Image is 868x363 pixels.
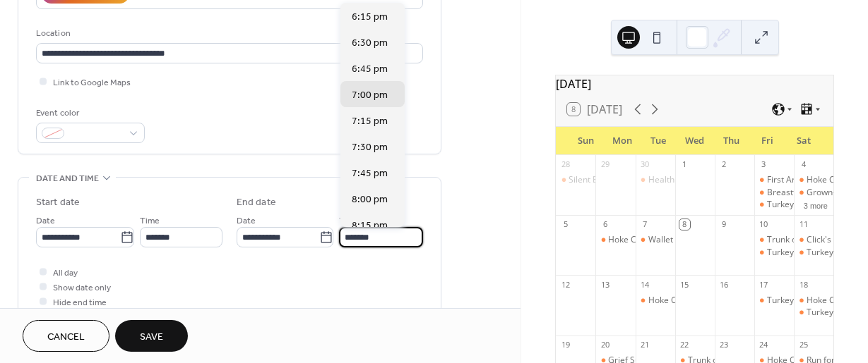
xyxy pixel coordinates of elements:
[352,114,388,129] span: 7:15 pm
[679,219,690,230] div: 8
[640,219,650,230] div: 7
[560,159,571,170] div: 28
[237,195,276,210] div: End date
[719,219,730,230] div: 9
[339,214,359,228] span: Time
[36,214,55,228] span: Date
[794,295,833,307] div: Hoke County Farmers Market
[140,214,160,228] span: Time
[713,127,749,155] div: Thu
[36,171,99,186] span: Date and time
[556,174,595,186] div: Silent Book Club Raeford
[719,279,730,290] div: 16
[794,247,833,259] div: Turkey Shoot at Papa's Place
[759,279,769,290] div: 17
[636,295,675,307] div: Hoke County Board of Education Meeting 6 PM
[640,127,677,155] div: Tue
[759,159,769,170] div: 3
[604,127,641,155] div: Mon
[754,199,794,211] div: Turkey Shoot at Papa's Place
[677,127,713,155] div: Wed
[754,187,794,199] div: Breastfeeding Class & Support Group by Hoke County WIC & Hoke County Healthy Start
[595,234,635,246] div: Hoke County Commissioners Meeting 7 PM
[636,174,675,186] div: Health Rocks! Facilitator Training
[53,281,111,295] span: Show date only
[679,340,690,350] div: 22
[36,106,142,121] div: Event color
[560,340,571,350] div: 19
[794,234,833,246] div: Click's Nursery Vendor Markets
[719,340,730,350] div: 23
[648,174,777,186] div: Health Rocks! Facilitator Training
[754,247,794,259] div: Turkey Shoot at Papa's Place
[798,279,809,290] div: 18
[636,234,675,246] div: Wallet Wisdom hosted by Hoke County Health Department and SECU
[352,140,388,155] span: 7:30 pm
[53,75,131,90] span: Link to Google Maps
[679,279,690,290] div: 15
[798,219,809,230] div: 11
[36,195,80,210] div: Start date
[115,320,188,352] button: Save
[352,62,388,77] span: 6:45 pm
[556,75,833,92] div: [DATE]
[600,340,610,350] div: 20
[352,166,388,181] span: 7:45 pm
[749,127,786,155] div: Fri
[569,174,665,186] div: Silent Book Club Raeford
[608,234,778,246] div: Hoke County Commissioners Meeting 7 PM
[600,159,610,170] div: 29
[600,219,610,230] div: 6
[53,295,107,310] span: Hide end time
[352,88,388,103] span: 7:00 pm
[237,214,256,228] span: Date
[785,127,822,155] div: Sat
[47,330,85,345] span: Cancel
[754,234,794,246] div: Trunk or Treat hosted by EXIT Realty Preferred
[798,159,809,170] div: 4
[794,174,833,186] div: Hoke County Farmers Market
[754,295,794,307] div: Turkey Shoot at Papa's Place
[754,174,794,186] div: First Annual PlayDaze hosted by Hoke County Parents as Teachers
[567,127,604,155] div: Sun
[36,26,420,41] div: Location
[352,36,388,51] span: 6:30 pm
[679,159,690,170] div: 1
[560,219,571,230] div: 5
[352,10,388,25] span: 6:15 pm
[352,192,388,207] span: 8:00 pm
[794,307,833,319] div: Turkey Shoot at Papa's Place
[759,340,769,350] div: 24
[640,279,650,290] div: 14
[640,159,650,170] div: 30
[140,330,163,345] span: Save
[600,279,610,290] div: 13
[23,320,109,352] button: Cancel
[53,266,78,281] span: All day
[640,340,650,350] div: 21
[648,295,832,307] div: Hoke County Board of Education Meeting 6 PM
[794,187,833,199] div: Grown-ish hosted by the Hoke County Health Department
[352,219,388,233] span: 8:15 pm
[560,279,571,290] div: 12
[719,159,730,170] div: 2
[798,199,833,211] button: 3 more
[759,219,769,230] div: 10
[798,340,809,350] div: 25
